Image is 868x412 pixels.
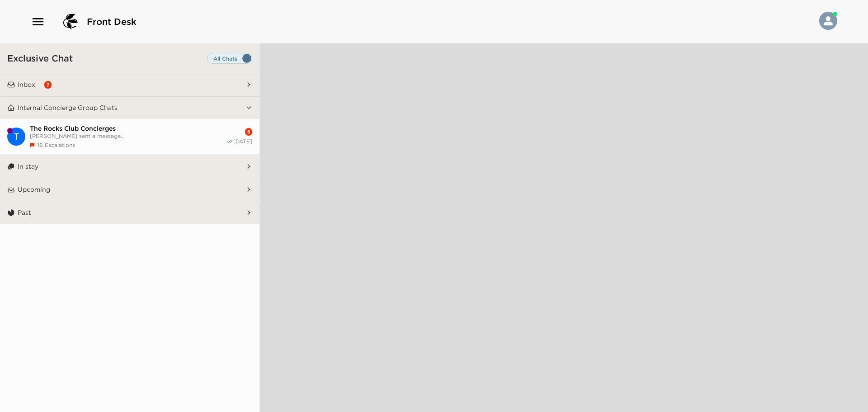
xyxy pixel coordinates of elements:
[233,138,252,145] span: [DATE]
[60,11,81,33] img: logo
[44,81,52,89] div: 7
[819,12,837,30] img: User
[7,52,73,64] h3: Exclusive Chat
[30,133,226,139] span: [PERSON_NAME] sent a message...
[7,128,25,146] div: The Rocks Club
[7,128,25,146] div: T
[18,162,38,170] p: In stay
[245,128,252,136] div: 5
[15,155,245,178] button: In stay
[87,15,137,28] span: Front Desk
[38,142,75,148] span: 18 Escalations
[15,178,245,201] button: Upcoming
[18,104,118,112] p: Internal Concierge Group Chats
[15,96,245,119] button: Internal Concierge Group Chats
[30,124,226,133] span: The Rocks Club Concierges
[207,53,252,64] label: Set all destinations
[18,185,50,194] p: Upcoming
[18,81,35,89] p: Inbox
[15,201,245,224] button: Past
[15,73,245,96] button: Inbox7
[18,208,31,217] p: Past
